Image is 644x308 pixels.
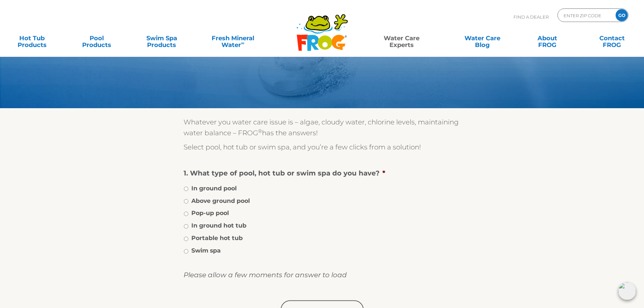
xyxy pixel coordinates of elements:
[191,209,229,217] label: Pop-up pool
[191,221,246,230] label: In ground hot tub
[618,282,636,300] img: openIcon
[191,246,221,255] label: Swim spa
[7,31,57,45] a: Hot TubProducts
[514,8,549,25] p: Find A Dealer
[616,9,628,21] input: GO
[201,31,264,45] a: Fresh MineralWater∞
[72,31,122,45] a: PoolProducts
[137,31,187,45] a: Swim SpaProducts
[191,184,237,193] label: In ground pool
[184,142,461,152] p: Select pool, hot tub or swim spa, and you’re a few clicks from a solution!
[587,31,637,45] a: ContactFROG
[184,169,455,177] label: 1. What type of pool, hot tub or swim spa do you have?
[241,40,244,46] sup: ∞
[191,196,250,205] label: Above ground pool
[563,10,609,20] input: Zip Code Form
[361,31,443,45] a: Water CareExperts
[191,234,243,242] label: Portable hot tub
[258,128,262,134] sup: ®
[184,117,461,138] p: Whatever you water care issue is – algae, cloudy water, chlorine levels, maintaining water balanc...
[522,31,572,45] a: AboutFROG
[184,271,347,279] i: Please allow a few moments for answer to load
[457,31,507,45] a: Water CareBlog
